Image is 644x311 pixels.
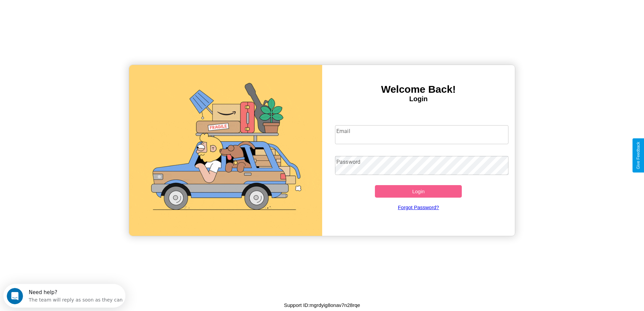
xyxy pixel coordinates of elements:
[129,65,322,236] img: gif
[25,11,119,18] div: The team will reply as soon as they can
[284,301,360,310] p: Support ID: mgrdyig8onav7n28rqe
[322,84,515,95] h3: Welcome Back!
[636,142,641,169] div: Give Feedback
[3,3,126,21] div: Open Intercom Messenger
[7,288,23,304] iframe: Intercom live chat
[322,95,515,103] h4: Login
[332,198,505,217] a: Forgot Password?
[25,6,119,11] div: Need help?
[375,185,462,198] button: Login
[3,284,125,308] iframe: Intercom live chat discovery launcher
